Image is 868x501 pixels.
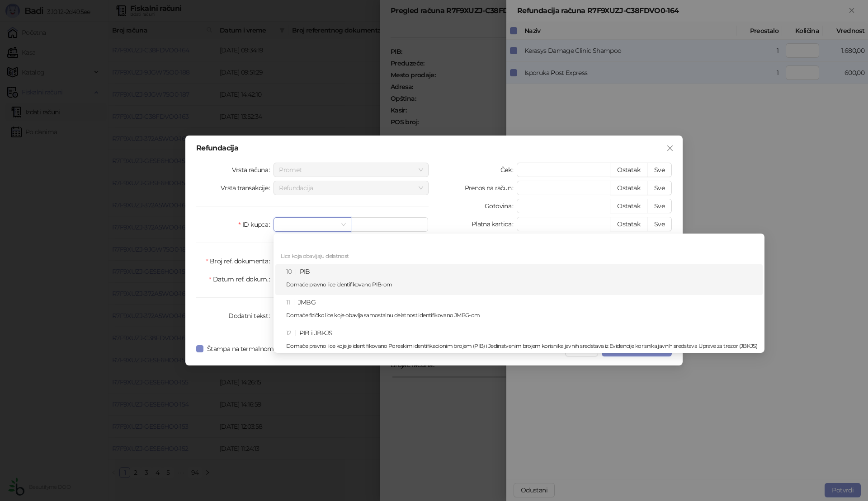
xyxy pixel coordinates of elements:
p: Domaće fizičko lice koje obavlja samostalnu delatnost identifikovano JMBG-om [286,313,757,318]
label: Datum ref. dokum. [209,272,274,286]
label: Broj ref. dokumenta [206,254,274,268]
span: Zatvori [663,145,677,152]
button: Sve [647,199,672,213]
label: Vrsta transakcije [221,181,274,195]
label: Ček [500,163,517,177]
button: Ostatak [610,181,647,195]
p: Domaće pravno lice identifikovano PIB-om [286,282,757,287]
label: Gotovina [485,199,517,213]
div: Lica koja obavljaju delatnost [275,250,763,264]
label: Prenos na račun [465,181,517,195]
button: Sve [647,217,672,231]
div: PIB i JBKJS [286,328,757,354]
button: Ostatak [610,217,647,231]
span: Štampa na termalnom štampaču [203,344,308,354]
button: Sve [647,163,672,177]
div: JMBG [286,297,757,323]
label: Dodatni tekst [228,309,274,323]
div: Refundacija [196,145,672,152]
span: 11 [286,298,290,306]
span: close [666,145,674,152]
div: PIB [286,267,757,293]
span: 10 [286,267,292,276]
span: 12 [286,329,292,337]
label: Platna kartica [472,217,517,231]
span: Refundacija [279,181,423,195]
button: Sve [647,181,672,195]
span: Promet [279,163,423,177]
button: Close [663,141,677,155]
button: Ostatak [610,199,647,213]
p: Domaće pravno lice koje je identifikovano Poreskim identifikacionim brojem (PIB) i Jedinstvenim b... [286,343,757,349]
button: Ostatak [610,163,647,177]
label: Vrsta računa [232,163,274,177]
label: ID kupca [238,217,274,232]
